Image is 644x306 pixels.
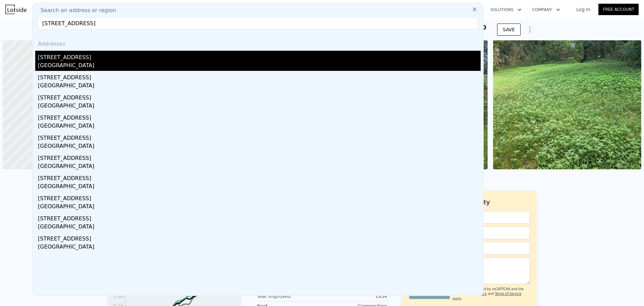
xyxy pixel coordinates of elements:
div: [GEOGRAPHIC_DATA] [38,122,481,131]
span: Search an address or region [35,6,116,14]
div: [STREET_ADDRESS] [38,212,481,223]
div: [GEOGRAPHIC_DATA] [38,182,481,192]
a: Free Account [598,4,639,15]
img: Sale: 167489585 Parcel: 15286785 [493,40,641,169]
div: [STREET_ADDRESS] [38,51,481,61]
button: Solutions [485,4,527,16]
div: [GEOGRAPHIC_DATA] [38,162,481,172]
div: 1954 [322,293,387,300]
div: [STREET_ADDRESS] [38,131,481,142]
div: [GEOGRAPHIC_DATA] [38,82,481,91]
button: SAVE [497,24,521,36]
div: [STREET_ADDRESS] [38,91,481,102]
div: [STREET_ADDRESS] [38,192,481,203]
tspan: $146 [113,294,123,299]
div: Year Improved [257,293,322,300]
div: [GEOGRAPHIC_DATA] [38,223,481,232]
div: [STREET_ADDRESS] [38,172,481,182]
div: [GEOGRAPHIC_DATA] [38,142,481,151]
div: This site is protected by reCAPTCHA and the Google and apply. [452,287,530,301]
input: Enter an address, city, region, neighborhood or zip code [38,17,478,29]
div: [STREET_ADDRESS] [38,71,481,82]
div: Addresses [35,35,481,51]
img: Lotside [5,5,26,14]
button: Company [527,4,566,16]
div: [STREET_ADDRESS] [38,151,481,162]
div: [GEOGRAPHIC_DATA] [38,203,481,212]
div: [GEOGRAPHIC_DATA] [38,243,481,252]
a: Log In [568,6,598,13]
div: [GEOGRAPHIC_DATA] [38,102,481,111]
div: [STREET_ADDRESS] [38,111,481,122]
button: Show Options [523,23,537,36]
div: [STREET_ADDRESS] [38,232,481,243]
div: [GEOGRAPHIC_DATA] [38,61,481,71]
a: Terms of Service [495,292,521,296]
